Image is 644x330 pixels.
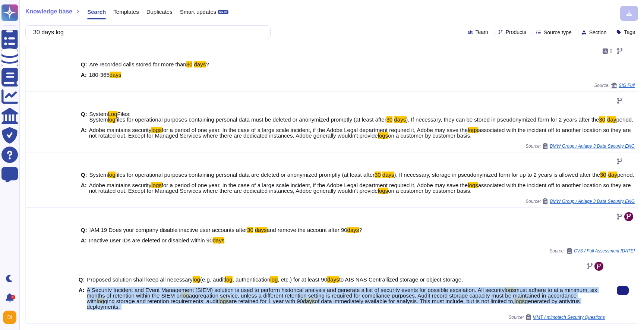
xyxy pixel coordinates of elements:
[194,61,206,67] mark: days
[247,227,253,233] mark: 30
[213,237,225,243] mark: days
[151,127,162,133] mark: logs
[89,182,631,194] span: associated with the incident off to another location so they are not rotated out. Except for Mana...
[81,182,87,194] b: A:
[468,127,478,133] mark: logs
[610,49,612,53] span: 0
[89,127,152,133] span: Adobe maintains security
[89,237,213,243] span: Inactive user IDs are deleted or disabled within 90
[606,172,608,178] span: -
[525,143,635,149] span: Source:
[108,111,117,117] mark: Log
[347,227,359,233] mark: days
[589,30,607,35] span: Section
[87,292,577,304] span: aggregation service, unless a different retention setting is required for compliance purposes. Au...
[550,144,635,148] span: BMW Group / Anlage 3 Data Security ENG
[378,188,388,194] mark: logs
[81,227,87,233] b: Q:
[549,248,635,254] span: Source:
[315,298,515,304] span: of data immediately available for analysis. This must include, but is not limited to,
[468,182,478,188] mark: logs
[108,116,116,123] mark: log
[406,116,599,123] span: ). If necessary, they can be stored in pseudonymized form for 2 years after the
[89,61,186,67] span: Are recorded calls stored for more than
[255,227,267,233] mark: days
[382,172,394,178] mark: days
[327,276,339,283] mark: days
[81,172,87,177] b: Q:
[81,72,87,78] b: A:
[186,61,193,67] mark: 30
[533,315,605,320] span: MMT / mimotech Security Questions
[87,276,193,283] span: Proposed solution shall keep all necessary
[81,62,87,67] b: Q:
[229,298,303,304] span: are retained for 1 year with 90
[616,116,633,123] span: period.
[206,61,209,67] span: ?
[104,298,218,304] span: ging storage and retention requirements; audit
[162,127,468,133] span: for a period of one year. In the case of a large scale incident, if the Adobe Legal department re...
[110,72,121,78] mark: days
[594,82,635,88] span: Source:
[181,292,189,299] mark: log
[574,249,635,253] span: CVS / Full Assessment [DATE]
[113,9,139,15] span: Templates
[394,172,600,178] span: ). If necessary, storage in pseudonymized form for up to 2 years is allowed after the
[108,172,116,178] mark: log
[29,26,263,39] input: Search a question or template...
[151,182,162,188] mark: logs
[608,172,617,178] mark: day
[87,287,505,293] span: A Security Incident and Event Management (SIEM) solution is used to perform historical analysis a...
[476,29,488,35] span: Team
[303,298,315,304] mark: days
[378,132,388,139] mark: logs
[339,276,463,283] span: to AIS NAS Centrallized storage or object storage.
[1,309,22,326] button: user
[225,276,233,283] mark: log
[600,172,606,178] mark: 30
[89,111,131,123] span: Files: System
[180,9,217,15] span: Smart updates
[607,116,616,123] mark: day
[514,298,525,304] mark: logs
[193,276,200,283] mark: log
[525,198,635,204] span: Source:
[508,314,605,320] span: Source:
[359,227,362,233] span: ?
[116,116,386,123] span: files for operational purposes containing personal data must be deleted or anonymized promptly (a...
[116,172,375,178] span: files for operational purposes containing personal data are deleted or anonymized promptly (at le...
[224,237,226,243] span: .
[81,238,87,243] b: A:
[89,111,108,117] span: System
[79,277,85,282] b: Q:
[386,116,393,123] mark: 30
[146,9,173,15] span: Duplicates
[97,298,104,304] mark: log
[388,132,471,139] span: on a customer by customer basis.
[544,30,572,35] span: Source type
[617,172,634,178] span: period.
[87,298,580,310] span: generated by antivirus deployments.
[200,276,225,283] span: (e.g. audit
[89,72,110,78] span: 180-365
[79,287,85,309] b: A:
[89,172,108,178] span: System
[278,276,327,283] span: , etc.) for at least 90
[25,9,72,15] span: Knowledge base
[89,182,152,188] span: Adobe maintains security
[505,287,515,293] mark: logs
[394,116,406,123] mark: days
[87,9,106,15] span: Search
[89,227,247,233] span: IAM.19 Does your company disable inactive user accounts after
[233,276,271,283] span: , authentication
[81,127,87,138] b: A:
[375,172,381,178] mark: 30
[267,227,347,233] span: and remove the account after 90
[599,116,606,123] mark: 30
[605,116,607,123] span: -
[270,276,278,283] mark: log
[162,182,468,188] span: for a period of one year. In the case of a large scale incident, if the Adobe Legal department re...
[619,83,635,88] span: SIG Full
[218,298,229,304] mark: logs
[550,199,635,204] span: BMW Group / Anlage 3 Data Security ENG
